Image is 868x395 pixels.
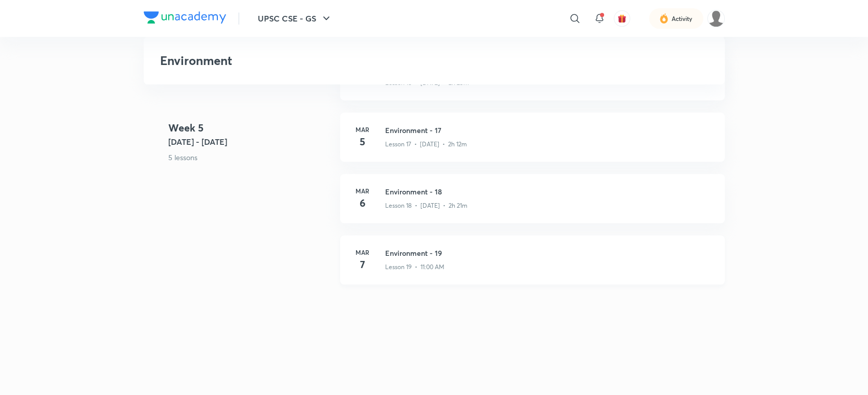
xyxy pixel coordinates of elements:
h6: Mar [352,125,373,134]
a: Company Logo [144,11,226,26]
h4: Week 5 [168,120,332,136]
h4: 6 [352,195,373,211]
h4: 5 [352,134,373,149]
h3: Environment - 17 [385,125,713,136]
h3: Environment [160,53,561,68]
p: Lesson 18 • [DATE] • 2h 21m [385,201,468,210]
img: activity [659,12,669,25]
h3: Environment - 18 [385,186,713,197]
p: 5 lessons [168,152,332,163]
h4: 7 [352,257,373,272]
p: Lesson 17 • [DATE] • 2h 12m [385,140,467,149]
p: Lesson 19 • 11:00 AM [385,262,444,272]
h6: Mar [352,186,373,195]
button: avatar [614,10,630,27]
img: Company Logo [144,11,226,24]
button: UPSC CSE - GS [252,8,339,29]
h3: Environment - 19 [385,248,713,258]
img: avatar [617,14,627,23]
h6: Mar [352,248,373,257]
h5: [DATE] - [DATE] [168,136,332,148]
img: Somdev [707,10,725,27]
a: Mar7Environment - 19Lesson 19 • 11:00 AM [340,235,725,297]
a: Mar5Environment - 17Lesson 17 • [DATE] • 2h 12m [340,113,725,174]
a: Mar6Environment - 18Lesson 18 • [DATE] • 2h 21m [340,174,725,235]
